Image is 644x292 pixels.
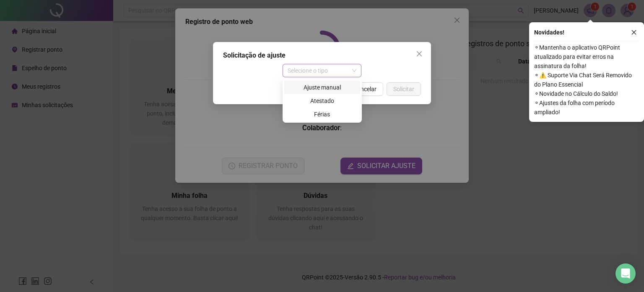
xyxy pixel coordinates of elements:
[631,29,637,35] span: close
[534,98,639,117] span: ⚬ Ajustes da folha com período ampliado!
[534,43,639,71] span: ⚬ Mantenha o aplicativo QRPoint atualizado para evitar erros na assinatura da folha!
[223,50,421,61] div: Solicitação de ajuste
[353,84,377,94] span: Cancelar
[534,89,639,98] span: ⚬ Novidade no Cálculo do Saldo!
[284,81,360,94] div: Ajuste manual
[288,64,357,77] span: Selecione o tipo
[416,50,423,57] span: close
[284,108,360,121] div: Férias
[289,110,355,119] div: Férias
[615,263,636,284] div: Open Intercom Messenger
[413,47,426,61] button: Close
[289,96,355,105] div: Atestado
[534,71,639,89] span: ⚬ ⚠️ Suporte Via Chat Será Removido do Plano Essencial
[347,82,383,96] button: Cancelar
[289,83,355,92] div: Ajuste manual
[534,28,564,37] span: Novidades !
[387,82,421,96] button: Solicitar
[284,94,360,108] div: Atestado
